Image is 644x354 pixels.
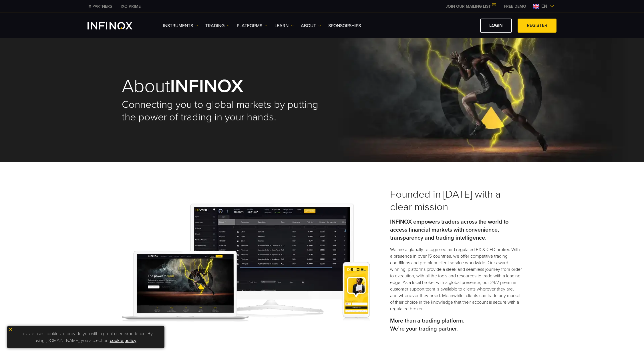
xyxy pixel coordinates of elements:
a: TRADING [205,22,230,29]
h2: Connecting you to global markets by putting the power of trading in your hands. [122,98,322,124]
strong: INFINOX [170,75,243,98]
a: INFINOX Logo [88,22,146,29]
p: INFINOX empowers traders across the world to access financial markets with convenience, transpare... [390,218,522,242]
p: More than a trading platform. We’re your trading partner. [390,317,522,333]
a: INFINOX MENU [500,3,530,9]
span: en [539,3,550,10]
a: PLATFORMS [237,22,267,29]
a: ABOUT [301,22,321,29]
img: yellow close icon [9,327,13,331]
h1: About [122,77,322,96]
a: Learn [275,22,294,29]
a: INFINOX [83,3,116,9]
a: LOGIN [480,19,512,33]
a: SPONSORSHIPS [328,22,361,29]
a: cookie policy [110,338,136,343]
p: This site uses cookies to provide you with a great user experience. By using [DOMAIN_NAME], you a... [10,329,162,345]
h3: Founded in [DATE] with a clear mission [390,188,522,213]
a: REGISTER [518,19,556,33]
a: Instruments [163,22,198,29]
a: INFINOX [116,3,145,9]
a: JOIN OUR MAILING LIST [442,4,500,9]
p: We are a globally recognised and regulated FX & CFD broker. With a presence in over 15 countries,... [390,246,522,312]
